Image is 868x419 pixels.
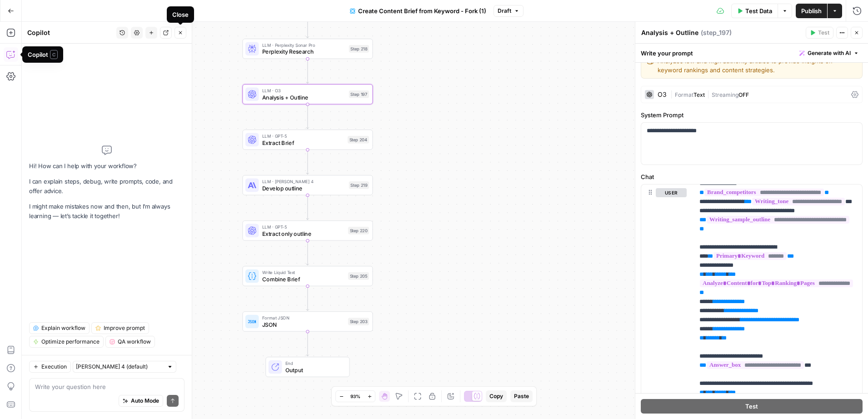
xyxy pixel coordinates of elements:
span: LLM · Perplexity Sonar Pro [262,42,345,49]
span: Perplexity Research [262,48,345,56]
span: Combine Brief [262,275,345,284]
button: Draft [494,5,524,17]
span: Format [675,91,693,98]
button: QA workflow [105,336,155,348]
div: LLM · Perplexity Sonar ProPerplexity ResearchStep 218 [242,39,373,59]
span: C [50,50,58,59]
div: EndOutput [242,357,373,377]
span: JSON [262,320,345,329]
g: Edge from step_218 to step_197 [306,59,309,84]
button: Create Content Brief from Keyword - Fork (1) [344,4,492,18]
div: Step 204 [348,136,369,144]
label: Chat [641,172,863,181]
g: Edge from step_202 to step_218 [306,14,309,38]
button: Generate with AI [796,47,863,59]
div: LLM · [PERSON_NAME] 4Develop outlineStep 219 [242,175,373,195]
span: Output [285,366,343,374]
span: Generate with AI [808,49,851,57]
span: Test Data [745,6,772,15]
textarea: Analyzes low and high authority articles to provide insights on keyword rankings and content stra... [658,56,857,75]
p: I can explain steps, debug, write prompts, code, and offer advice. [29,177,185,196]
div: Step 197 [349,90,369,98]
span: LLM · GPT-5 [262,224,345,230]
g: Edge from step_204 to step_219 [306,150,309,175]
p: Hi! How can I help with your workflow? [29,161,185,171]
button: Publish [796,4,827,18]
span: End [285,360,343,367]
span: | [705,90,712,99]
div: Write your prompt [635,44,868,62]
div: O3 [658,91,667,98]
button: user [656,188,687,197]
span: Streaming [712,91,738,98]
span: Develop outline [262,184,345,193]
span: Copy [489,392,503,400]
span: Create Content Brief from Keyword - Fork (1) [358,6,486,15]
button: Copy [486,390,507,402]
div: Step 205 [348,272,369,280]
span: LLM · O3 [262,87,345,94]
span: | [670,90,675,99]
button: Explain workflow [29,322,90,334]
button: Test [641,399,863,414]
g: Edge from step_197 to step_204 [306,105,309,129]
span: Format JSON [262,314,345,321]
div: Write Liquid TextCombine BriefStep 205 [242,266,373,286]
span: Auto Mode [131,397,159,405]
button: Improve prompt [91,322,149,334]
span: Write Liquid Text [262,269,345,276]
span: OFF [738,91,749,98]
span: LLM · [PERSON_NAME] 4 [262,178,345,185]
textarea: Analysis + Outline [641,28,698,37]
label: System Prompt [641,110,863,120]
span: Execution [41,363,67,371]
button: Test [806,27,833,39]
g: Edge from step_219 to step_220 [306,195,309,220]
span: Draft [498,7,511,15]
div: Format JSONJSONStep 203 [242,311,373,331]
div: Copilot [27,28,114,37]
div: LLM · GPT-5Extract BriefStep 204 [242,130,373,150]
button: Test Data [731,4,778,18]
span: Text [693,91,705,98]
div: Step 218 [349,45,369,53]
span: Extract only outline [262,229,345,238]
span: Paste [514,392,529,400]
div: Close [172,10,189,19]
button: Optimize performance [29,336,104,348]
button: Auto Mode [119,395,163,407]
button: Paste [510,390,533,402]
div: Copilot [28,50,58,59]
span: LLM · GPT-5 [262,133,344,140]
div: Step 220 [348,227,369,234]
g: Edge from step_203 to end [306,332,309,356]
span: Improve prompt [104,324,145,332]
g: Edge from step_205 to step_203 [306,286,309,311]
span: ( step_197 ) [701,28,732,37]
div: Step 203 [348,318,369,325]
span: Explain workflow [41,324,85,332]
span: Optimize performance [41,338,100,346]
div: LLM · O3Analysis + OutlineStep 197 [242,84,373,104]
span: Extract Brief [262,139,344,147]
span: Test [818,29,829,37]
p: I might make mistakes now and then, but I’m always learning — let’s tackle it together! [29,202,185,221]
g: Edge from step_220 to step_205 [306,241,309,265]
span: QA workflow [118,338,151,346]
button: Execution [29,361,71,373]
span: Publish [801,6,822,15]
span: Test [745,402,758,411]
input: Claude Sonnet 4 (default) [76,362,163,371]
span: 93% [350,393,360,400]
div: Step 219 [349,181,369,189]
div: LLM · GPT-5Extract only outlineStep 220 [242,220,373,240]
span: Analysis + Outline [262,93,345,102]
